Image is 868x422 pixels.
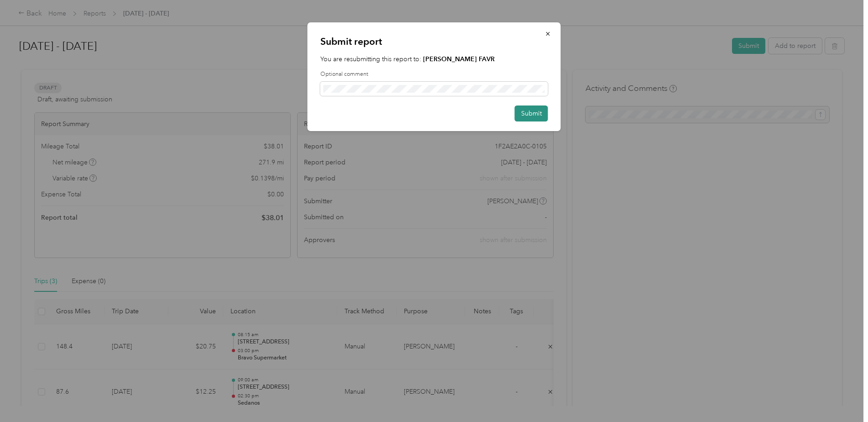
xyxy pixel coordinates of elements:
p: Submit report [320,35,548,48]
p: You are resubmitting this report to: [320,54,548,64]
strong: [PERSON_NAME] FAVR [423,55,495,63]
iframe: Everlance-gr Chat Button Frame [817,371,868,422]
label: Optional comment [320,70,548,79]
button: Submit [515,105,548,121]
